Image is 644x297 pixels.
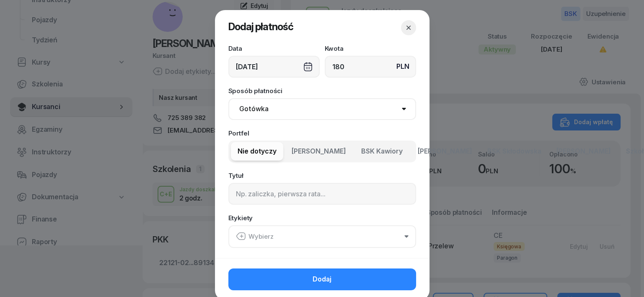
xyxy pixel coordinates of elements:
button: [PERSON_NAME] [550,142,618,161]
button: Dodaj [228,268,416,290]
button: [PERSON_NAME] [411,142,479,161]
span: Dodaj [313,274,331,285]
span: Nie dotyczy [238,146,277,157]
span: [PERSON_NAME] [292,146,346,157]
span: Dodaj płatność [228,21,293,33]
button: BSK Kawiory [354,142,409,161]
span: [PERSON_NAME] [556,146,611,157]
button: Nie dotyczy [231,142,283,161]
span: [PERSON_NAME] [418,146,472,157]
button: [PERSON_NAME] [285,142,353,161]
span: BSK Skłodowska [487,146,541,157]
input: 0 [325,56,416,78]
button: BSK Skłodowska [481,142,548,161]
input: Np. zaliczka, pierwsza rata... [228,183,416,205]
button: Wybierz [228,225,416,248]
div: Wybierz [236,231,274,242]
span: BSK Kawiory [361,146,403,157]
